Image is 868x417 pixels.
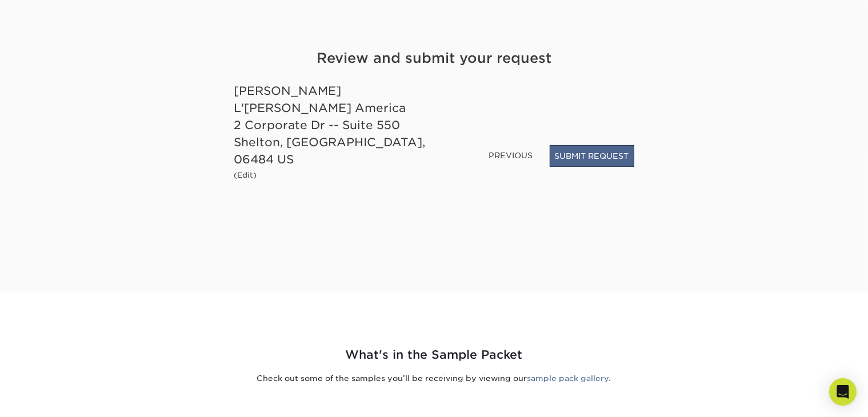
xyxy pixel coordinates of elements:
[461,82,614,122] iframe: reCAPTCHA
[829,378,857,406] div: Open Intercom Messenger
[550,145,634,167] button: SUBMIT REQUEST
[234,169,257,180] a: (Edit)
[527,374,609,383] a: sample pack gallery
[234,171,257,179] small: (Edit)
[234,82,426,168] div: [PERSON_NAME] L'[PERSON_NAME] America 2 Corporate Dr -- Suite 550 Shelton, [GEOGRAPHIC_DATA], 064...
[485,146,538,165] a: PREVIOUS
[100,372,769,384] p: Check out some of the samples you’ll be receiving by viewing our .
[234,48,634,69] h4: Review and submit your request
[100,346,769,364] h2: What's in the Sample Packet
